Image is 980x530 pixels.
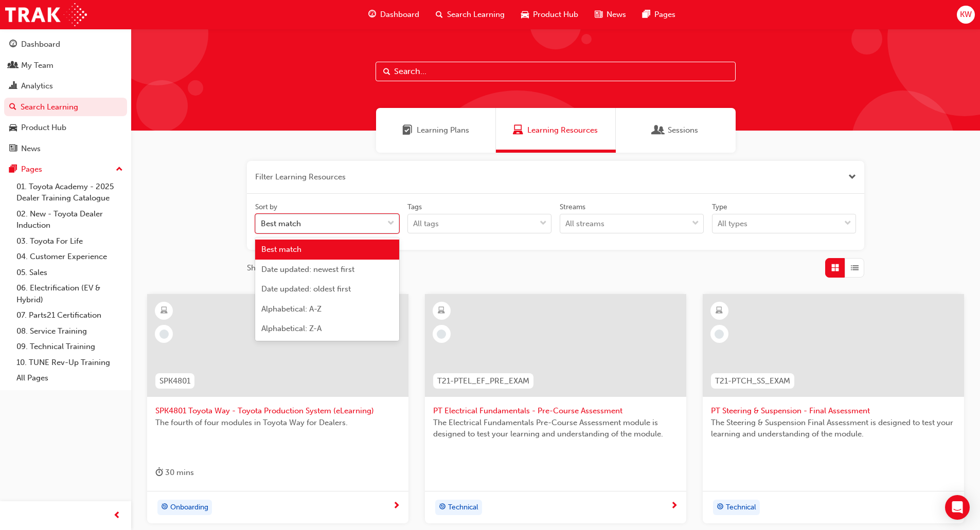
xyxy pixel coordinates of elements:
[261,304,322,314] span: Alphabetical: A-Z
[155,466,163,479] span: duration-icon
[448,502,478,514] span: Technical
[9,103,16,112] span: search-icon
[12,280,127,307] a: 06. Electrification (EV & Hybrid)
[255,202,277,212] div: Sort by
[634,4,684,25] a: pages-iconPages
[945,495,970,520] div: Open Intercom Messenger
[21,80,53,92] div: Analytics
[703,294,964,523] a: T21-PTCH_SS_EXAMPT Steering & Suspension - Final AssessmentThe Steering & Suspension Final Assess...
[716,304,723,318] span: learningResourceType_ELEARNING-icon
[4,35,127,54] a: Dashboard
[21,60,54,71] div: My Team
[360,4,427,25] a: guage-iconDashboard
[654,9,675,21] span: Pages
[12,179,127,206] a: 01. Toyota Academy - 2025 Dealer Training Catalogue
[851,262,859,274] span: List
[21,122,66,134] div: Product Hub
[383,66,390,78] span: Search
[376,62,736,81] input: Search...
[433,417,678,440] span: The Electrical Fundamentals Pre-Course Assessment module is designed to test your learning and un...
[711,417,956,440] span: The Steering & Suspension Final Assessment is designed to test your learning and understanding of...
[261,245,301,254] span: Best match
[726,502,756,514] span: Technical
[21,39,60,50] div: Dashboard
[4,33,127,160] button: DashboardMy TeamAnalyticsSearch LearningProduct HubNews
[161,501,168,514] span: target-icon
[439,501,446,514] span: target-icon
[643,8,650,21] span: pages-icon
[12,323,127,339] a: 08. Service Training
[9,40,17,49] span: guage-icon
[533,9,578,21] span: Product Hub
[12,265,127,281] a: 05. Sales
[668,124,698,136] span: Sessions
[21,163,42,175] div: Pages
[9,82,17,91] span: chart-icon
[9,61,17,70] span: people-icon
[848,171,856,183] button: Close the filter
[159,375,190,387] span: SPK4801
[447,9,505,21] span: Search Learning
[12,233,127,249] a: 03. Toyota For Life
[380,9,419,21] span: Dashboard
[116,163,123,176] span: up-icon
[12,307,127,323] a: 07. Parts21 Certification
[9,123,17,133] span: car-icon
[413,218,439,230] div: All tags
[653,124,664,136] span: Sessions
[595,8,602,21] span: news-icon
[247,262,318,274] span: Showing 457 results
[261,265,354,274] span: Date updated: newest first
[717,501,724,514] span: target-icon
[12,249,127,265] a: 04. Customer Experience
[161,304,168,318] span: learningResourceType_ELEARNING-icon
[261,324,322,333] span: Alphabetical: Z-A
[527,124,598,136] span: Learning Resources
[12,355,127,371] a: 10. TUNE Rev-Up Training
[560,202,585,212] div: Streams
[4,160,127,179] button: Pages
[711,405,956,417] span: PT Steering & Suspension - Final Assessment
[513,124,523,136] span: Learning Resources
[261,284,351,294] span: Date updated: oldest first
[436,8,443,21] span: search-icon
[12,206,127,233] a: 02. New - Toyota Dealer Induction
[407,202,551,234] label: tagOptions
[159,330,169,339] span: learningRecordVerb_NONE-icon
[368,8,376,21] span: guage-icon
[712,202,727,212] div: Type
[715,330,724,339] span: learningRecordVerb_NONE-icon
[407,202,422,212] div: Tags
[437,330,446,339] span: learningRecordVerb_NONE-icon
[147,294,408,523] a: SPK4801SPK4801 Toyota Way - Toyota Production System (eLearning)The fourth of four modules in Toy...
[417,124,469,136] span: Learning Plans
[437,375,529,387] span: T21-PTEL_EF_PRE_EXAM
[425,294,686,523] a: T21-PTEL_EF_PRE_EXAMPT Electrical Fundamentals - Pre-Course AssessmentThe Electrical Fundamentals...
[4,118,127,137] a: Product Hub
[4,139,127,158] a: News
[692,217,699,230] span: down-icon
[12,339,127,355] a: 09. Technical Training
[496,108,616,153] a: Learning ResourcesLearning Resources
[607,9,626,21] span: News
[402,124,413,136] span: Learning Plans
[9,165,17,174] span: pages-icon
[586,4,634,25] a: news-iconNews
[438,304,445,318] span: learningResourceType_ELEARNING-icon
[427,4,513,25] a: search-iconSearch Learning
[957,6,975,24] button: KW
[565,218,604,230] div: All streams
[4,56,127,75] a: My Team
[393,502,400,511] span: next-icon
[155,405,400,417] span: SPK4801 Toyota Way - Toyota Production System (eLearning)
[376,108,496,153] a: Learning PlansLearning Plans
[960,9,972,21] span: KW
[5,3,87,26] img: Trak
[540,217,547,230] span: down-icon
[4,98,127,117] a: Search Learning
[513,4,586,25] a: car-iconProduct Hub
[4,77,127,96] a: Analytics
